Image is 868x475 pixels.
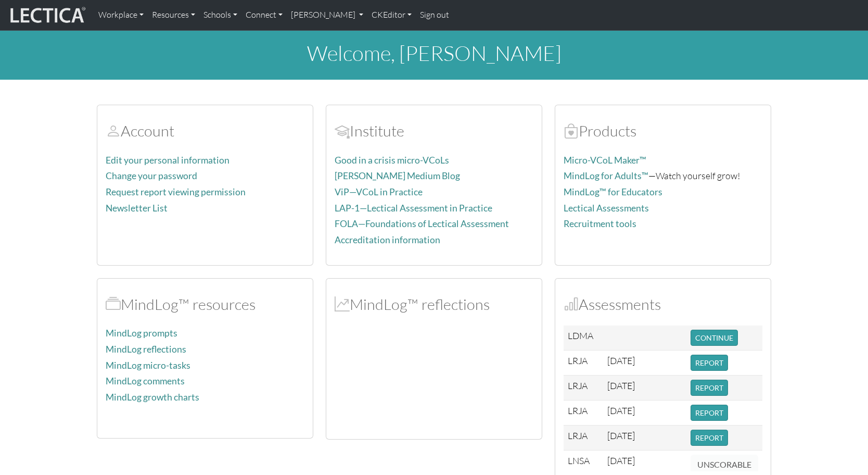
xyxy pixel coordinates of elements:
[564,186,662,197] a: MindLog™ for Educators
[564,351,603,376] td: LRJA
[564,426,603,451] td: LRJA
[106,295,121,314] span: MindLog™ resources
[564,168,762,183] p: —Watch yourself grow!
[564,295,579,314] span: Assessments
[564,376,603,401] td: LRJA
[335,122,533,140] h2: Institute
[691,405,728,421] button: REPORT
[106,203,168,214] a: Newsletter List
[106,122,304,140] h2: Account
[564,295,762,314] h2: Assessments
[607,380,635,391] span: [DATE]
[691,430,728,446] button: REPORT
[287,4,367,26] a: [PERSON_NAME]
[416,4,453,26] a: Sign out
[691,380,728,396] button: REPORT
[335,186,423,197] a: ViP—VCoL in Practice
[8,5,86,25] img: lecticalive
[335,121,350,140] span: Account
[564,155,646,166] a: Micro-VCoL Maker™
[564,218,636,229] a: Recruitment tools
[335,170,460,181] a: [PERSON_NAME] Medium Blog
[335,234,440,245] a: Accreditation information
[691,330,738,346] button: CONTINUE
[367,4,416,26] a: CKEditor
[199,4,241,26] a: Schools
[564,122,762,140] h2: Products
[106,121,121,140] span: Account
[106,376,185,386] a: MindLog comments
[564,203,649,214] a: Lectical Assessments
[106,295,304,314] h2: MindLog™ resources
[564,121,579,140] span: Products
[106,155,229,166] a: Edit your personal information
[335,295,350,314] span: MindLog
[148,4,199,26] a: Resources
[106,328,177,339] a: MindLog prompts
[607,455,635,466] span: [DATE]
[335,203,492,214] a: LAP-1—Lectical Assessment in Practice
[106,186,246,197] a: Request report viewing permission
[564,326,603,351] td: LDMA
[335,218,509,229] a: FOLA—Foundations of Lectical Assessment
[106,344,186,355] a: MindLog reflections
[335,295,533,314] h2: MindLog™ reflections
[564,401,603,426] td: LRJA
[94,4,148,26] a: Workplace
[335,155,449,166] a: Good in a crisis micro-VCoLs
[607,405,635,416] span: [DATE]
[241,4,287,26] a: Connect
[607,430,635,441] span: [DATE]
[106,170,197,181] a: Change your password
[691,355,728,371] button: REPORT
[106,392,199,403] a: MindLog growth charts
[607,355,635,366] span: [DATE]
[106,360,190,371] a: MindLog micro-tasks
[564,170,648,181] a: MindLog for Adults™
